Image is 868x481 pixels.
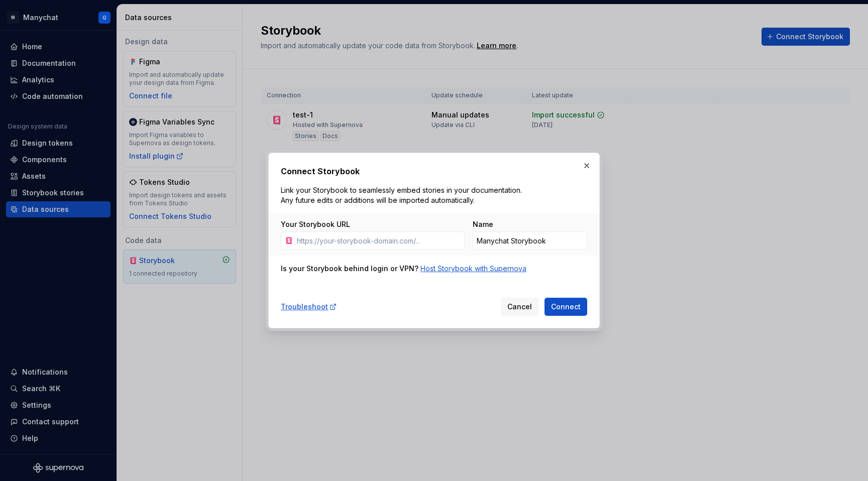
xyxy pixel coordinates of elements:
label: Name [473,219,493,229]
p: Link your Storybook to seamlessly embed stories in your documentation. Any future edits or additi... [281,185,526,205]
a: Host Storybook with Supernova [420,264,526,274]
button: Connect [545,298,587,316]
button: Cancel [501,298,538,316]
a: Troubleshoot [281,302,337,312]
input: Custom Storybook Name [473,231,587,250]
div: Is your Storybook behind login or VPN? [281,264,418,274]
h2: Connect Storybook [281,165,587,177]
input: https://your-storybook-domain.com/... [293,231,465,250]
span: Connect [551,302,581,312]
span: Cancel [507,302,532,312]
label: Your Storybook URL [281,219,350,229]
